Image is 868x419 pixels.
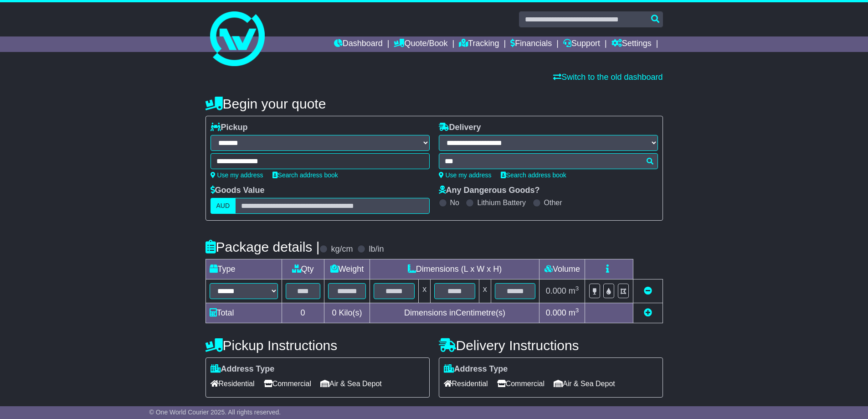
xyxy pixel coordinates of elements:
td: 0 [282,303,324,323]
a: Settings [611,36,652,52]
a: Financials [510,36,552,52]
typeahead: Please provide city [439,153,658,169]
label: Goods Value [211,186,265,196]
td: Total [205,303,282,323]
a: Quote/Book [394,36,447,52]
a: Use my address [211,171,263,179]
sup: 3 [575,285,579,292]
td: Dimensions (L x W x H) [370,259,539,279]
a: Add new item [644,308,652,317]
span: Commercial [264,377,311,391]
td: x [479,279,491,303]
span: 0.000 [546,308,566,317]
a: Use my address [439,171,492,179]
label: AUD [211,198,236,214]
td: Dimensions in Centimetre(s) [370,303,539,323]
label: Address Type [444,364,508,374]
td: x [419,279,431,303]
td: Type [205,259,282,279]
span: Commercial [497,377,544,391]
label: kg/cm [331,244,353,254]
span: m [569,286,579,295]
span: © One World Courier 2025. All rights reserved. [149,409,281,416]
span: 0.000 [546,286,566,295]
span: Air & Sea Depot [320,377,382,391]
label: Lithium Battery [477,198,526,207]
label: Other [544,198,562,207]
span: Air & Sea Depot [554,377,615,391]
h4: Package details | [205,239,320,254]
label: No [450,198,459,207]
a: Dashboard [334,36,383,52]
td: Volume [539,259,585,279]
label: lb/in [369,244,384,254]
a: Search address book [501,171,566,179]
td: Weight [324,259,370,279]
span: 0 [332,308,336,317]
label: Delivery [439,123,481,133]
label: Any Dangerous Goods? [439,186,540,196]
td: Kilo(s) [324,303,370,323]
a: Support [563,36,600,52]
h4: Begin your quote [205,96,663,111]
h4: Pickup Instructions [205,338,430,353]
a: Remove this item [644,286,652,295]
a: Tracking [459,36,499,52]
span: m [569,308,579,317]
a: Search address book [272,171,338,179]
span: Residential [211,377,255,391]
sup: 3 [575,307,579,314]
a: Switch to the old dashboard [553,72,663,82]
label: Address Type [211,364,275,374]
label: Pickup [211,123,248,133]
span: Residential [444,377,488,391]
h4: Delivery Instructions [439,338,663,353]
td: Qty [282,259,324,279]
